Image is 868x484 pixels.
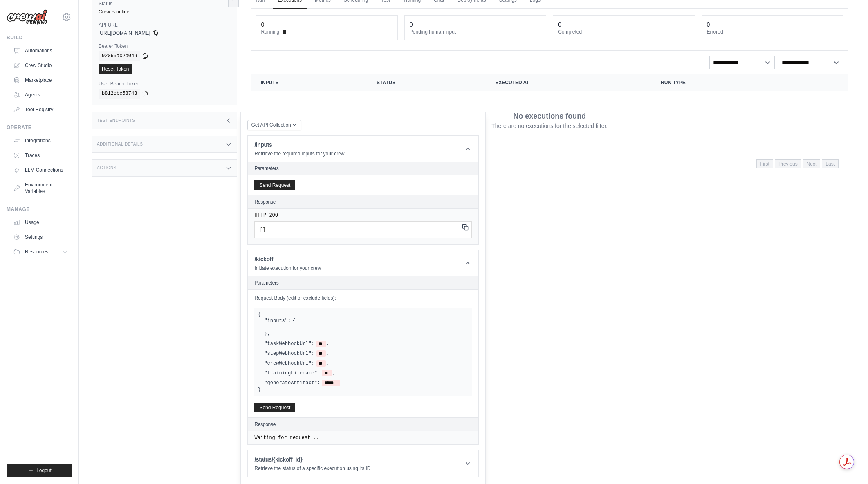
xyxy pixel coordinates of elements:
[707,20,710,29] div: 0
[651,74,788,91] th: Run Type
[99,51,140,61] code: 92065ac2b049
[827,445,868,484] iframe: Chat Widget
[326,350,329,357] span: ,
[326,360,329,367] span: ,
[254,435,472,441] pre: Waiting for request...
[251,74,367,91] th: Inputs
[292,318,295,324] span: {
[707,29,838,35] dt: Errored
[254,199,276,205] h2: Response
[254,265,321,271] p: Initiate execution for your crew
[254,465,370,472] p: Retrieve the status of a specific execution using its ID
[7,124,72,131] div: Operate
[10,134,72,147] a: Integrations
[254,295,472,301] label: Request Body (edit or exclude fields):
[261,20,264,29] div: 0
[254,280,472,286] h2: Parameters
[258,311,260,317] span: {
[254,455,370,464] h1: /status/{kickoff_id}
[10,245,72,258] button: Resources
[803,159,821,168] span: Next
[264,318,291,324] label: "inputs":
[254,255,321,263] h1: /kickoff
[254,141,344,149] h1: /inputs
[267,331,270,337] span: ,
[7,9,47,25] img: Logo
[264,341,314,347] label: "taskWebhookUrl":
[10,74,72,87] a: Marketplace
[97,166,117,170] h3: Actions
[247,120,301,130] button: Get API Collection
[10,103,72,116] a: Tool Registry
[254,212,472,219] pre: HTTP 200
[254,403,295,412] button: Send Request
[264,370,320,376] label: "trainingFilename":
[7,34,72,41] div: Build
[410,29,541,35] dt: Pending human input
[264,331,267,337] span: }
[10,44,72,57] a: Automations
[258,387,260,392] span: }
[36,467,52,474] span: Logout
[97,118,135,123] h3: Test Endpoints
[10,59,72,72] a: Crew Studio
[326,341,329,347] span: ,
[251,153,848,174] nav: Pagination
[254,150,344,157] p: Retrieve the required inputs for your crew
[558,20,561,29] div: 0
[7,464,72,477] button: Logout
[99,9,230,15] div: Crew is online
[99,30,150,36] span: [URL][DOMAIN_NAME]
[756,159,773,168] span: First
[491,122,608,130] p: There are no executions for the selected filter.
[332,370,335,376] span: ,
[264,360,314,367] label: "crewWebhookUrl":
[485,74,651,91] th: Executed at
[10,149,72,162] a: Traces
[7,206,72,213] div: Manage
[254,421,276,428] h2: Response
[775,159,801,168] span: Previous
[261,29,279,35] span: Running
[10,164,72,177] a: LLM Connections
[558,29,689,35] dt: Completed
[410,20,413,29] div: 0
[10,231,72,244] a: Settings
[822,159,839,168] span: Last
[10,178,72,198] a: Environment Variables
[99,43,230,49] label: Bearer Token
[10,216,72,229] a: Usage
[260,227,262,233] span: [
[513,110,586,122] p: No executions found
[99,89,140,99] code: b812cbc58743
[97,142,143,147] h3: Additional Details
[254,165,472,172] h2: Parameters
[263,227,266,233] span: ]
[99,81,230,87] label: User Bearer Token
[25,249,48,255] span: Resources
[99,0,230,7] label: Status
[99,64,132,74] a: Reset Token
[367,74,485,91] th: Status
[10,88,72,101] a: Agents
[756,159,839,168] nav: Pagination
[99,22,230,28] label: API URL
[264,350,314,357] label: "stepWebhookUrl":
[251,74,848,174] section: Crew executions table
[254,180,295,190] button: Send Request
[251,122,291,128] span: Get API Collection
[264,380,320,386] label: "generateArtifact":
